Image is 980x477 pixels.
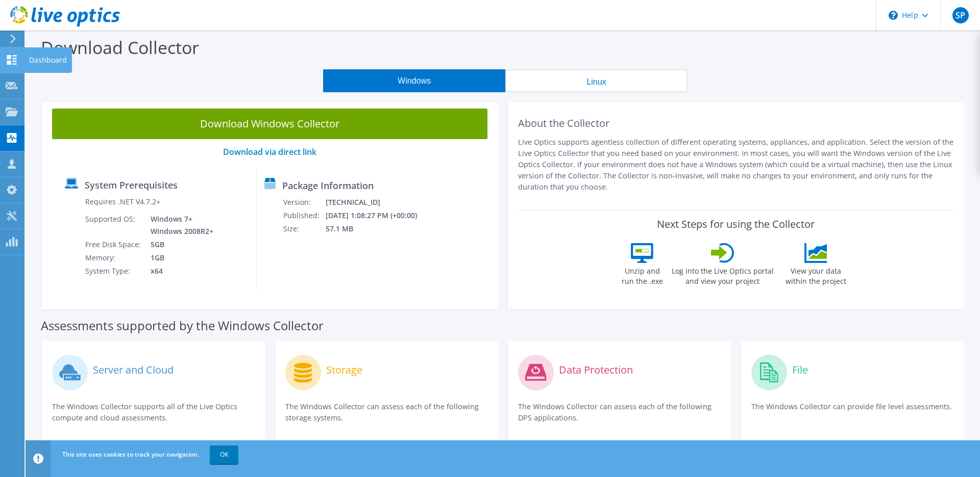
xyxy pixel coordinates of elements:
label: Data Protection [559,365,633,375]
label: Storage [326,365,362,375]
a: OK [210,445,238,464]
p: The Windows Collector can assess each of the following storage systems. [285,401,488,423]
svg: \n [889,11,898,20]
span: This site uses cookies to track your navigation. [62,450,199,459]
td: Published: [283,209,325,222]
td: System Type: [85,264,143,278]
div: Dashboard [24,47,72,73]
span: SP [952,7,969,23]
label: Log into the Live Optics portal and view your project [671,263,774,286]
td: 57.1 MB [325,222,431,235]
a: Download via direct link [223,146,316,157]
p: The Windows Collector supports all of the Live Optics compute and cloud assessments. [52,401,255,423]
label: Server and Cloud [93,365,174,375]
label: Download Collector [41,36,199,59]
td: [TECHNICAL_ID] [325,196,431,209]
td: Windows 7+ Windows 2008R2+ [143,213,215,238]
label: File [792,365,808,375]
h2: About the Collector [518,117,953,129]
label: Unzip and run the .exe [619,263,666,286]
td: Supported OS: [85,213,143,238]
label: View your data within the project [779,263,853,286]
td: Version: [283,196,325,209]
td: Memory: [85,251,143,264]
td: Free Disk Space: [85,238,143,251]
button: Windows [323,69,505,92]
p: The Windows Collector can assess each of the following DPS applications. [518,401,721,423]
p: Live Optics supports agentless collection of different operating systems, appliances, and applica... [518,137,953,193]
button: Linux [505,69,688,92]
label: System Prerequisites [85,180,178,190]
label: Next Steps for using the Collector [657,218,815,230]
label: Requires .NET V4.7.2+ [85,197,160,207]
td: x64 [143,264,215,278]
td: [DATE] 1:08:27 PM (+00:00) [325,209,431,222]
a: Download Windows Collector [52,109,487,139]
td: 1GB [143,251,215,264]
p: The Windows Collector can provide file level assessments. [751,401,954,422]
td: Size: [283,222,325,235]
label: Package Information [282,180,374,191]
label: Assessments supported by the Windows Collector [41,321,324,331]
td: 5GB [143,238,215,251]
